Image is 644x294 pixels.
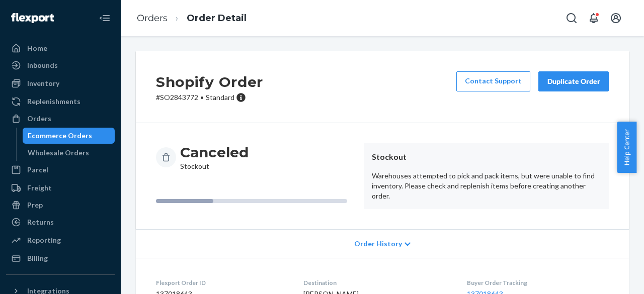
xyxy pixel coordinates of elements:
h3: Canceled [180,143,249,161]
div: Home [27,43,47,53]
button: Open account menu [606,8,626,28]
button: Help Center [617,122,636,173]
button: Close Navigation [95,8,115,28]
div: Ecommerce Orders [28,131,92,141]
a: Billing [6,250,115,266]
a: Parcel [6,162,115,178]
span: Standard [206,93,234,102]
a: Order Detail [187,13,247,24]
img: Flexport logo [11,13,54,23]
header: Stockout [372,151,601,163]
p: Warehouses attempted to pick and pack items, but were unable to find inventory. Please check and ... [372,171,601,201]
a: Ecommerce Orders [23,128,115,144]
div: Orders [27,114,51,124]
a: Prep [6,197,115,213]
h2: Shopify Order [156,71,263,92]
a: Orders [137,13,168,24]
a: Wholesale Orders [23,145,115,161]
div: Returns [27,217,54,227]
p: # SO2843772 [156,92,263,103]
a: Inventory [6,75,115,91]
span: Order History [354,239,402,249]
dt: Destination [303,278,450,287]
a: Replenishments [6,93,115,110]
button: Open notifications [584,8,604,28]
button: Open Search Box [561,8,582,28]
div: Stockout [180,143,249,171]
a: Inbounds [6,57,115,73]
div: Duplicate Order [547,76,600,86]
ol: breadcrumbs [129,4,255,33]
dt: Flexport Order ID [156,278,287,287]
div: Freight [27,183,52,193]
button: Duplicate Order [538,71,609,91]
div: Replenishments [27,96,80,107]
a: Contact Support [456,71,530,91]
div: Wholesale Orders [28,148,89,158]
a: Orders [6,111,115,127]
div: Prep [27,200,43,210]
div: Inventory [27,78,59,88]
a: Returns [6,214,115,230]
span: • [200,93,204,102]
div: Reporting [27,235,61,245]
div: Inbounds [27,60,58,70]
dt: Buyer Order Tracking [467,278,609,287]
div: Billing [27,253,48,263]
a: Reporting [6,232,115,248]
a: Freight [6,180,115,196]
a: Home [6,40,115,56]
div: Parcel [27,165,48,175]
